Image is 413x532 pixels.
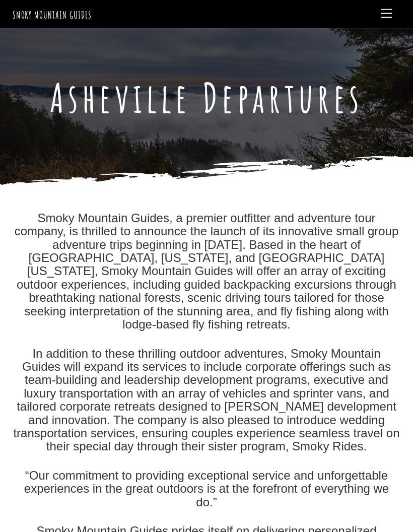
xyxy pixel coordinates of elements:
[13,347,401,453] p: In addition to these thrilling outdoor adventures, Smoky Mountain Guides will expand its services...
[13,212,401,331] p: Smoky Mountain Guides, a premier outfitter and adventure tour company, is thrilled to announce th...
[13,9,92,21] a: Smoky Mountain Guides
[13,469,401,509] p: “Our commitment to providing exceptional service and unforgettable experiences in the great outdo...
[376,4,396,24] a: Menu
